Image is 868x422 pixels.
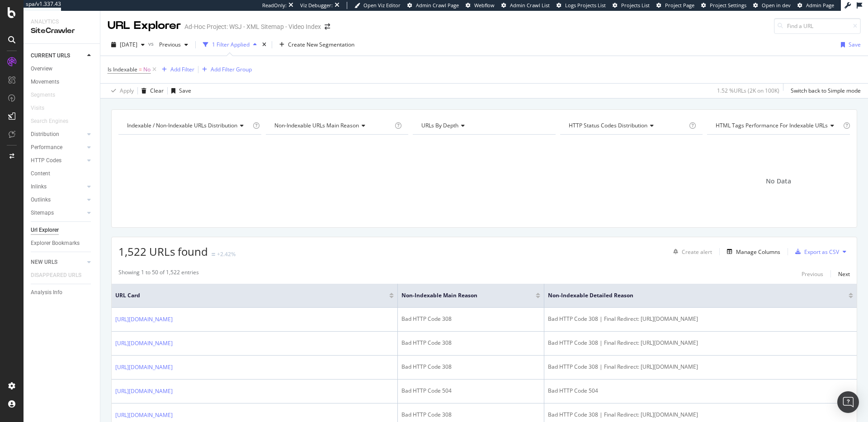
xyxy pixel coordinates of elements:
[791,87,861,94] div: Switch back to Simple mode
[31,143,62,152] div: Performance
[565,2,606,9] span: Logs Projects List
[806,2,834,9] span: Admin Page
[31,271,90,280] a: DISAPPEARED URLS
[31,225,59,235] div: Url Explorer
[288,41,354,48] span: Create New Segmentation
[179,87,191,94] div: Save
[115,363,173,372] a: [URL][DOMAIN_NAME]
[716,122,828,129] span: HTML Tags Performance for Indexable URLs
[31,90,55,100] div: Segments
[31,130,59,139] div: Distribution
[31,18,93,26] div: Analytics
[31,169,94,178] a: Content
[569,122,647,129] span: HTTP Status Codes Distribution
[31,182,85,192] a: Inlinks
[31,51,85,61] a: CURRENT URLS
[31,143,85,152] a: Performance
[118,244,208,259] span: 1,522 URLs found
[31,77,59,87] div: Movements
[802,270,823,278] div: Previous
[401,411,540,419] div: Bad HTTP Code 308
[548,387,853,395] div: Bad HTTP Code 504
[170,66,194,73] div: Add Filter
[31,26,93,36] div: SiteCrawler
[31,103,53,113] a: Visits
[127,122,237,129] span: Indexable / Non-Indexable URLs distribution
[31,117,77,126] a: Search Engines
[416,2,459,9] span: Admin Crawl Page
[108,38,148,52] button: [DATE]
[710,2,746,9] span: Project Settings
[501,2,550,9] a: Admin Crawl List
[401,363,540,371] div: Bad HTTP Code 308
[656,2,694,9] a: Project Page
[115,291,387,300] span: URL Card
[363,2,401,9] span: Open Viz Editor
[401,315,540,323] div: Bad HTTP Code 308
[837,38,861,52] button: Save
[150,87,164,94] div: Clear
[31,258,57,267] div: NEW URLS
[31,130,85,139] a: Distribution
[774,18,861,34] input: Find a URL
[736,248,780,256] div: Manage Columns
[108,84,134,98] button: Apply
[838,270,850,278] div: Next
[354,2,401,9] a: Open Viz Editor
[466,2,495,9] a: Webflow
[567,118,688,133] h4: HTTP Status Codes Distribution
[262,2,287,9] div: ReadOnly:
[421,122,458,129] span: URLs by Depth
[31,208,85,218] a: Sitemaps
[211,66,252,73] div: Add Filter Group
[120,87,134,94] div: Apply
[148,40,156,47] span: vs
[838,268,850,279] button: Next
[115,387,173,396] a: [URL][DOMAIN_NAME]
[138,84,164,98] button: Clear
[31,239,80,248] div: Explorer Bookmarks
[510,2,550,9] span: Admin Crawl List
[548,291,835,300] span: Non-Indexable Detailed Reason
[792,244,839,259] button: Export as CSV
[787,84,861,98] button: Switch back to Simple mode
[420,118,547,133] h4: URLs by Depth
[804,248,839,256] div: Export as CSV
[701,2,746,9] a: Project Settings
[31,195,85,205] a: Outlinks
[115,315,173,324] a: [URL][DOMAIN_NAME]
[184,22,321,31] div: Ad-Hoc Project: WSJ - XML Sitemap - Video Index
[199,38,260,52] button: 1 Filter Applied
[802,268,823,279] button: Previous
[31,239,94,248] a: Explorer Bookmarks
[125,118,251,133] h4: Indexable / Non-Indexable URLs Distribution
[31,169,50,178] div: Content
[31,64,52,74] div: Overview
[31,182,47,192] div: Inlinks
[31,77,94,87] a: Movements
[212,253,215,256] img: Equal
[849,41,861,48] div: Save
[158,64,194,75] button: Add Filter
[548,411,853,419] div: Bad HTTP Code 308 | Final Redirect: [URL][DOMAIN_NAME]
[766,177,791,186] span: No Data
[548,363,853,371] div: Bad HTTP Code 308 | Final Redirect: [URL][DOMAIN_NAME]
[723,246,780,257] button: Manage Columns
[274,122,359,129] span: Non-Indexable URLs Main Reason
[156,41,181,48] span: Previous
[797,2,834,9] a: Admin Page
[300,2,333,9] div: Viz Debugger:
[31,51,70,61] div: CURRENT URLS
[621,2,650,9] span: Projects List
[665,2,694,9] span: Project Page
[31,271,81,280] div: DISAPPEARED URLS
[407,2,459,9] a: Admin Crawl Page
[762,2,791,9] span: Open in dev
[613,2,650,9] a: Projects List
[753,2,791,9] a: Open in dev
[474,2,495,9] span: Webflow
[139,66,142,73] span: =
[120,41,137,48] span: 2025 Sep. 24th
[714,118,841,133] h4: HTML Tags Performance for Indexable URLs
[115,411,173,420] a: [URL][DOMAIN_NAME]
